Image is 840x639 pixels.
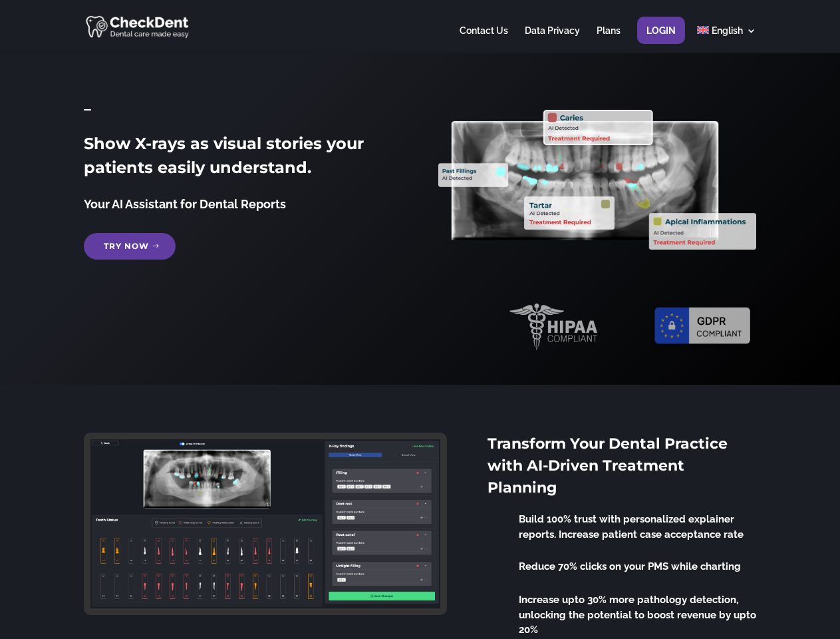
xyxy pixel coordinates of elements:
[84,197,286,211] span: Your AI Assistant for Dental Reports
[519,560,741,572] span: Reduce 70% clicks on your PMS while charting
[646,26,676,52] a: Login
[84,233,176,260] a: Try Now
[488,435,728,497] span: Transform Your Dental Practice with AI-Driven Treatment Planning
[712,25,743,36] span: English
[86,13,190,39] img: CheckDent AI
[525,26,580,52] a: Data Privacy
[438,110,756,250] img: X_Ray_annotated
[697,26,756,52] a: English
[84,132,401,186] h2: Show X-rays as visual stories your patients easily understand.
[597,26,621,52] a: Plans
[519,594,756,636] span: Increase upto 30% more pathology detection, unlocking the potential to boost revenue by upto 20%
[84,95,91,113] span: _
[519,513,744,540] span: Build 100% trust with personalized explainer reports. Increase patient case acceptance rate
[460,26,508,52] a: Contact Us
